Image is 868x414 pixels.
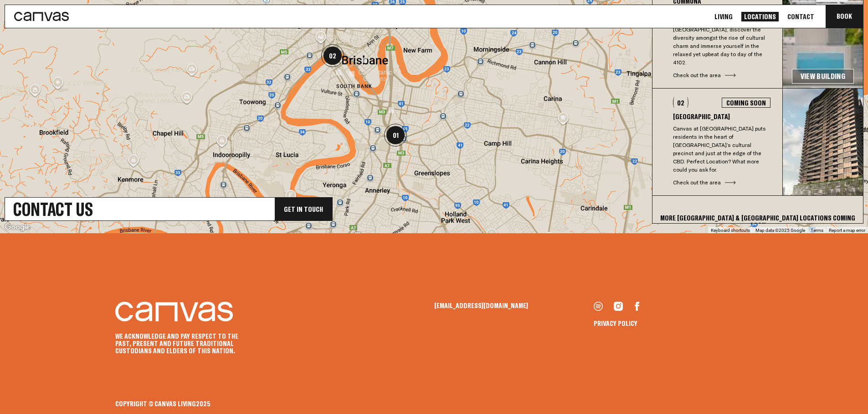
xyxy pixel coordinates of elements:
p: Canvas at [GEOGRAPHIC_DATA] puts residents in the heart of [GEOGRAPHIC_DATA]’s cultural precinct ... [673,125,770,174]
a: Contact [785,12,817,21]
div: Check out the area [673,71,770,79]
a: Report a map error [829,228,865,233]
button: Keyboard shortcuts [711,227,750,234]
span: Map data ©2025 Google [755,228,805,233]
div: 02 [321,44,344,67]
button: Book [826,5,863,28]
div: Coming Soon [722,98,770,108]
div: Copyright © Canvas Living 2025 [115,400,753,407]
h3: [GEOGRAPHIC_DATA] [673,113,770,120]
div: 02 [673,97,688,108]
button: 02Coming Soon[GEOGRAPHIC_DATA]Canvas at [GEOGRAPHIC_DATA] puts residents in the heart of [GEOGRAP... [652,89,782,195]
a: Terms (opens in new tab) [811,228,823,233]
a: Living [712,12,735,21]
div: 01 [384,124,407,147]
div: Get In Touch [275,198,332,220]
a: Locations [741,12,779,21]
a: View Building [792,69,854,84]
div: Check out the area [673,178,770,187]
p: Communa is located in the bustling [GEOGRAPHIC_DATA] suburb of [GEOGRAPHIC_DATA], discover the di... [673,9,770,67]
a: Open this area in Google Maps (opens a new window) [2,221,32,233]
p: We acknowledge and pay respect to the past, present and future Traditional Custodians and Elders ... [115,332,252,354]
a: Privacy Policy [594,320,637,327]
div: More [GEOGRAPHIC_DATA] & [GEOGRAPHIC_DATA] Locations coming soon [652,196,863,247]
a: [EMAIL_ADDRESS][DOMAIN_NAME] [434,302,594,309]
img: e00625e3674632ab53fb0bd06b8ba36b178151b1-356x386.jpg [783,89,863,195]
a: Contact UsGet In Touch [5,197,333,221]
img: Google [2,221,32,233]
